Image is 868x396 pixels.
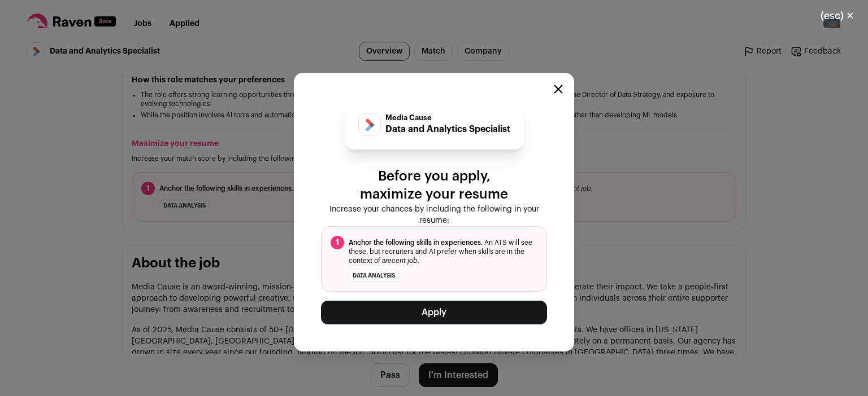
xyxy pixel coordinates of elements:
[349,239,481,246] span: Anchor the following skills in experiences
[349,270,399,282] li: data analysis
[349,238,537,265] span: . An ATS will see these, but recruiters and AI prefer when skills are in the context of a
[321,204,547,226] p: Increase your chances by including the following in your resume:
[321,168,547,204] p: Before you apply, maximize your resume
[385,113,510,122] p: Media Cause
[554,85,563,94] button: Close modal
[359,114,380,135] img: 929f7e17a52b74f09eee9cfd03edea2b98efa692d747e1fbb8cf634247277444.jpg
[385,122,510,136] p: Data and Analytics Specialist
[807,3,868,28] button: Close modal
[385,257,419,264] i: recent job.
[331,236,344,249] span: 1
[321,301,547,324] button: Apply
